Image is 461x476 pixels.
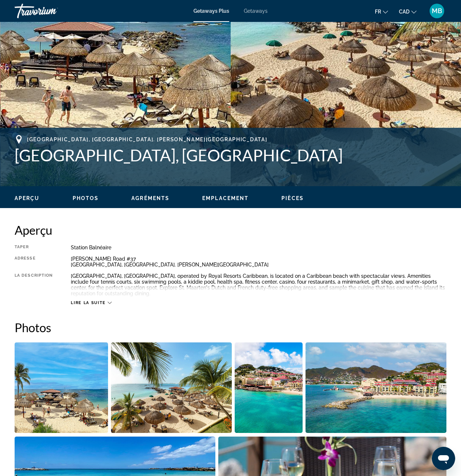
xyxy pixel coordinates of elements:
button: Open full-screen image slider [15,342,108,433]
button: Change language [375,6,388,17]
h2: Photos [15,320,446,335]
button: Aperçu [15,195,40,201]
button: Open full-screen image slider [235,342,303,433]
span: fr [375,9,381,15]
button: Change currency [399,6,416,17]
a: Getaways Plus [193,8,229,14]
div: Taper [15,245,53,250]
div: [PERSON_NAME] Road #37 [GEOGRAPHIC_DATA], [GEOGRAPHIC_DATA]. [PERSON_NAME][GEOGRAPHIC_DATA] [71,256,446,268]
button: Emplacement [202,195,249,201]
span: Photos [73,195,99,201]
span: [GEOGRAPHIC_DATA], [GEOGRAPHIC_DATA]. [PERSON_NAME][GEOGRAPHIC_DATA] [27,137,267,142]
button: User Menu [427,3,446,19]
span: Pièces [281,195,304,201]
div: [GEOGRAPHIC_DATA], [GEOGRAPHIC_DATA], operated by Royal Resorts Caribbean, is located on a Caribb... [71,273,446,296]
span: Emplacement [202,195,249,201]
iframe: Bouton de lancement de la fenêtre de messagerie [432,447,455,470]
div: Adresse [15,256,53,268]
span: MB [432,7,442,15]
span: Lire la suite [71,300,105,305]
span: Aperçu [15,195,40,201]
button: Photos [73,195,99,201]
span: Agréments [131,195,169,201]
div: La description [15,273,53,296]
button: Agréments [131,195,169,201]
span: CAD [399,9,410,15]
a: Travorium [15,1,88,20]
h2: Aperçu [15,223,446,237]
button: Open full-screen image slider [306,342,446,433]
div: Station balnéaire [71,245,446,250]
h1: [GEOGRAPHIC_DATA], [GEOGRAPHIC_DATA] [15,146,446,165]
button: Pièces [281,195,304,201]
button: Open full-screen image slider [111,342,232,433]
a: Getaways [244,8,268,14]
button: Lire la suite [71,300,111,306]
